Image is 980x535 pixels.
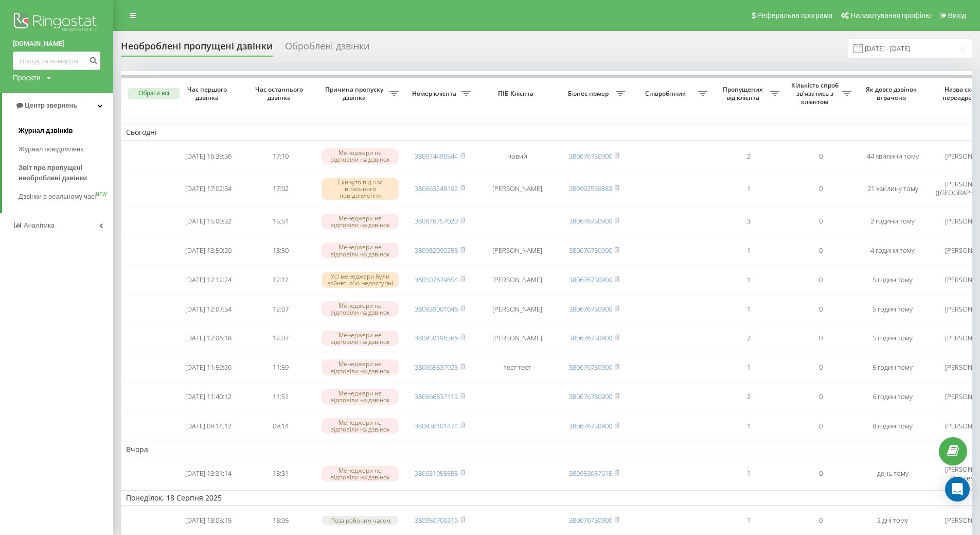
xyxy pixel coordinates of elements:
[244,354,316,381] td: 11:59
[322,359,399,375] div: Менеджери не відповіли на дзвінок
[785,237,857,264] td: 0
[569,421,612,430] a: 380676730900
[785,354,857,381] td: 0
[857,143,929,170] td: 44 хвилини тому
[712,324,785,352] td: 2
[476,171,558,205] td: [PERSON_NAME]
[19,159,113,187] a: Звіт про пропущені необроблені дзвінки
[13,73,41,83] div: Проекти
[712,383,785,410] td: 2
[785,324,857,352] td: 0
[415,392,458,401] a: 380666837113
[569,469,612,478] a: 380953057615
[569,363,612,372] a: 380676730900
[712,143,785,170] td: 2
[172,383,244,410] td: [DATE] 11:40:12
[19,192,96,202] span: Дзвінки в реальному часі
[415,246,458,255] a: 380982090255
[569,333,612,342] a: 380676730900
[785,459,857,488] td: 0
[409,90,461,98] span: Номер клієнта
[857,208,929,235] td: 2 години тому
[415,184,458,193] a: 380663248192
[712,171,785,205] td: 1
[569,184,612,193] a: 380992559883
[712,237,785,264] td: 1
[857,266,929,294] td: 5 годин тому
[25,101,77,109] span: Центр звернень
[322,516,399,525] div: Поза робочим часом
[244,237,316,264] td: 13:50
[712,459,785,488] td: 1
[476,354,558,381] td: тест тест
[569,275,612,284] a: 380676730900
[19,126,73,136] span: Журнал дзвінків
[563,90,616,98] span: Бізнес номер
[322,466,399,481] div: Менеджери не відповіли на дзвінок
[181,85,236,101] span: Час першого дзвінка
[322,331,399,346] div: Менеджери не відповіли на дзвінок
[785,171,857,205] td: 0
[476,296,558,323] td: [PERSON_NAME]
[415,275,458,284] a: 380507679654
[172,508,244,533] td: [DATE] 18:05:15
[322,418,399,434] div: Менеджери не відповіли на дзвінок
[850,11,931,20] span: Налаштування профілю
[244,508,316,533] td: 18:05
[857,508,929,533] td: 2 дні тому
[322,178,399,200] div: Скинуто під час вітального повідомлення
[485,90,549,98] span: ПІБ Клієнта
[712,354,785,381] td: 1
[19,140,113,159] a: Журнал повідомлень
[172,459,244,488] td: [DATE] 13:31:14
[785,412,857,440] td: 0
[322,243,399,258] div: Менеджери не відповіли на дзвінок
[244,266,316,294] td: 12:12
[785,266,857,294] td: 0
[13,10,100,36] img: Ringostat logo
[785,143,857,170] td: 0
[857,412,929,440] td: 8 годин тому
[785,208,857,235] td: 0
[635,90,698,98] span: Співробітник
[712,266,785,294] td: 1
[244,171,316,205] td: 17:02
[172,208,244,235] td: [DATE] 15:00:32
[128,88,180,99] button: Обрати всі
[415,421,458,430] a: 380936101474
[19,144,84,154] span: Журнал повідомлень
[322,272,399,287] div: Усі менеджери були зайняті або недоступні
[785,296,857,323] td: 0
[253,85,308,101] span: Час останнього дзвінка
[712,208,785,235] td: 3
[415,333,458,342] a: 380959196366
[322,214,399,229] div: Менеджери не відповіли на дзвінок
[322,389,399,404] div: Менеджери не відповіли на дзвінок
[476,143,558,170] td: новий
[415,469,458,478] a: 380631955555
[785,508,857,533] td: 0
[712,412,785,440] td: 1
[19,187,113,206] a: Дзвінки в реальному часіNEW
[244,459,316,488] td: 13:31
[569,515,612,525] a: 380676730900
[415,151,458,161] a: 380974496544
[865,85,920,101] span: Як довго дзвінок втрачено
[569,304,612,314] a: 380676730900
[857,354,929,381] td: 5 годин тому
[476,324,558,352] td: [PERSON_NAME]
[569,216,612,226] a: 380676730900
[718,85,770,101] span: Пропущених від клієнта
[857,237,929,264] td: 4 години тому
[244,296,316,323] td: 12:07
[415,216,458,226] a: 380676757020
[285,41,369,57] div: Оброблені дзвінки
[2,93,113,118] a: Центр звернень
[790,81,842,106] span: Кількість спроб зв'язатись з клієнтом
[19,122,113,140] a: Журнал дзвінків
[785,383,857,410] td: 0
[857,324,929,352] td: 5 годин тому
[172,266,244,294] td: [DATE] 12:12:24
[172,237,244,264] td: [DATE] 13:50:20
[415,304,458,314] a: 380939001046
